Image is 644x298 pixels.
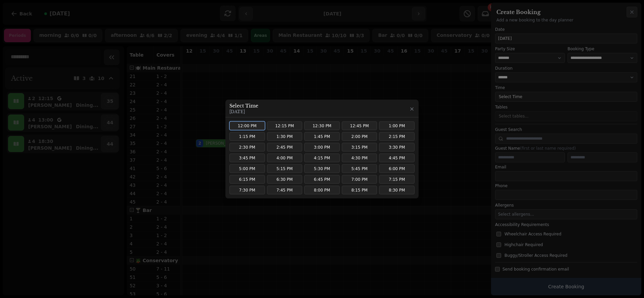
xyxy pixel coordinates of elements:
[304,164,340,173] button: 5:30 PM
[304,186,340,195] button: 8:00 PM
[342,132,377,141] button: 2:00 PM
[267,122,303,130] button: 12:15 PM
[229,154,265,162] button: 3:45 PM
[267,132,303,141] button: 1:30 PM
[267,175,303,184] button: 6:30 PM
[304,175,340,184] button: 6:45 PM
[304,122,340,130] button: 12:30 PM
[342,143,377,152] button: 3:15 PM
[267,186,303,195] button: 7:45 PM
[229,122,265,130] button: 12:00 PM
[342,164,377,173] button: 5:45 PM
[304,132,340,141] button: 1:45 PM
[379,132,415,141] button: 2:15 PM
[229,143,265,152] button: 2:30 PM
[304,154,340,162] button: 4:15 PM
[229,102,258,109] h3: Select Time
[229,132,265,141] button: 1:15 PM
[304,143,340,152] button: 3:00 PM
[229,175,265,184] button: 6:15 PM
[267,154,303,162] button: 4:00 PM
[229,164,265,173] button: 5:00 PM
[229,109,258,115] p: [DATE]
[229,186,265,195] button: 7:30 PM
[342,122,377,130] button: 12:45 PM
[379,122,415,130] button: 1:00 PM
[267,164,303,173] button: 5:15 PM
[342,175,377,184] button: 7:00 PM
[379,143,415,152] button: 3:30 PM
[267,143,303,152] button: 2:45 PM
[379,164,415,173] button: 6:00 PM
[379,186,415,195] button: 8:30 PM
[342,154,377,162] button: 4:30 PM
[379,154,415,162] button: 4:45 PM
[379,175,415,184] button: 7:15 PM
[342,186,377,195] button: 8:15 PM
